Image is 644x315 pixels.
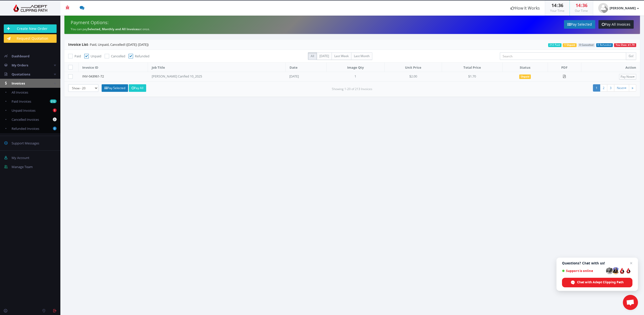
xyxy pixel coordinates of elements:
[286,63,326,72] th: Date
[442,72,502,82] td: $1.70
[519,74,531,79] span: Unpaid
[598,3,608,13] img: user_default.jpg
[442,63,502,72] th: Total Price
[551,2,556,8] span: 14
[152,74,202,79] div: [PERSON_NAME] Canfied 10_2025
[135,54,149,58] span: Refunded
[582,2,587,8] span: 36
[82,74,104,78] a: INV-043961-72
[562,269,604,273] span: Support is online
[111,54,125,58] span: Cancelled
[562,278,632,287] div: Chat with Adept Clipping Path
[581,2,582,8] span: :
[12,99,31,104] span: Paid Invoices
[593,84,600,92] a: 1
[610,6,636,10] strong: [PERSON_NAME]
[600,84,607,92] a: 2
[598,20,634,29] a: Pay All Invoices
[326,63,384,72] th: Image Qty
[148,63,286,72] th: Job Title
[53,127,57,130] b: 0
[564,20,595,29] a: Pay Selected
[326,72,384,82] td: 1
[575,9,588,13] small: Our Time
[332,52,351,60] label: Last Week
[74,54,81,58] span: Paid
[50,99,57,103] b: 212
[596,43,613,47] span: 0 Refunded
[88,27,139,31] strong: Selected, Monthly and All Invoices
[384,63,442,72] th: Unit Price
[614,43,636,47] span: You Owe: $1.70
[4,4,57,12] img: Adept Graphics
[581,63,640,72] th: Action
[578,43,595,47] span: 0 Cancelled
[576,2,581,8] span: 14
[548,43,562,47] span: 212 Paid
[12,72,30,76] span: Quotations
[607,84,614,92] a: 3
[12,81,25,86] span: Invoices
[577,280,624,285] span: Chat with Adept Clipping Path
[53,117,57,121] b: 0
[4,34,57,43] a: Request Quotation
[71,20,348,25] h4: Payment Options:
[129,84,146,92] a: Pay All
[12,165,33,169] span: Manage Team
[12,155,29,160] span: My Account
[4,24,57,33] a: Create New Order
[308,52,317,60] label: All
[351,52,372,60] label: Last Month
[563,43,577,47] span: 1 Unpaid
[500,52,626,60] input: Search
[623,295,638,310] div: Open chat
[593,1,644,16] a: [PERSON_NAME]
[12,117,39,122] span: Cancelled Invoices
[12,126,39,131] span: Refunded Invoices
[628,260,634,266] span: Close chat
[78,63,148,72] th: Invoice ID
[332,87,372,91] small: Showing 1-20 of 213 Invoices
[68,42,88,47] span: Invoice List
[12,90,28,95] span: All Invoices
[317,52,332,60] label: [DATE]
[619,74,636,80] button: Pay Now
[12,141,39,145] span: Support Messages
[550,9,565,13] small: Your Time
[91,54,101,58] span: Unpaid
[286,72,326,82] td: [DATE]
[626,52,636,60] input: Go!
[68,42,149,47] span: - Paid, Unpaid, Cancelled! ([DATE]: [DATE])
[558,2,563,8] span: 36
[12,54,29,58] span: Dashboard
[614,84,629,92] a: Next
[53,108,57,112] b: 1
[548,63,581,72] th: PDF
[502,63,548,72] th: Status
[102,84,128,92] a: Pay Selected
[562,261,632,265] span: Questions? Chat with us!
[506,1,545,16] a: How It Works
[71,27,150,31] small: You can pay at once.
[12,63,28,67] span: My Orders
[12,108,35,113] span: Unpaid Invoices
[556,2,558,8] span: :
[384,72,442,82] td: $2.00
